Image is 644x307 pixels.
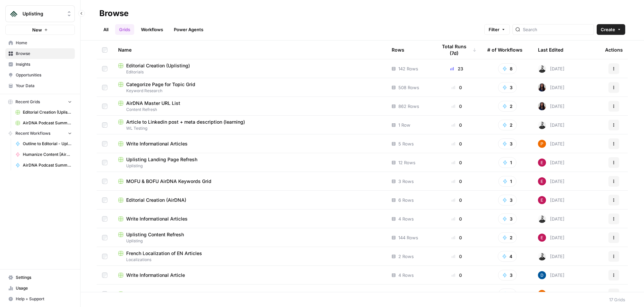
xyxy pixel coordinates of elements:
[16,285,72,291] span: Usage
[498,251,517,262] button: 4
[118,140,381,147] a: Write Informational Articles
[170,24,207,35] a: Power Agents
[538,121,546,129] img: tk4fd38h7lsi92jkuiz1rjly28yk
[609,296,625,303] div: 17 Grids
[5,294,75,304] button: Help + Support
[487,41,523,59] div: # of Workflows
[498,63,517,74] button: 8
[15,99,40,105] span: Recent Grids
[12,138,75,149] a: Outline to Editorial - Uplisting
[99,8,129,19] div: Browse
[23,120,72,126] span: AirDNA Podcast Summary Grid
[538,65,546,73] img: tk4fd38h7lsi92jkuiz1rjly28yk
[523,26,591,33] input: Search
[126,81,195,88] span: Categorize Page for Topic Grid
[118,231,381,244] a: Uplisting Content RefreshUplisting
[22,10,63,17] span: Uplisting
[498,120,517,130] button: 2
[437,234,477,241] div: 0
[398,216,414,222] span: 4 Rows
[538,159,564,167] div: [DATE]
[538,252,546,260] img: tk4fd38h7lsi92jkuiz1rjly28yk
[538,177,546,185] img: 6hq96n2leobrsvlurjgw6fk7c669
[538,234,564,242] div: [DATE]
[16,51,72,57] span: Browse
[538,102,564,110] div: [DATE]
[437,178,477,185] div: 0
[437,140,477,147] div: 0
[538,83,546,91] img: rox323kbkgutb4wcij4krxobkpon
[126,140,188,147] span: Write Informational Articles
[118,216,381,222] a: Write Informational Articles
[126,216,188,222] span: Write Informational Articles
[5,48,75,59] a: Browse
[23,141,72,147] span: Outline to Editorial - Uplisting
[15,130,50,136] span: Recent Workflows
[437,84,477,91] div: 0
[8,8,20,20] img: Uplisting Logo
[538,140,546,148] img: xu30ppshd8bkp7ceaqkeigo10jen
[398,103,419,110] span: 862 Rows
[118,69,381,75] span: Editorials
[126,178,211,185] span: MOFU & BOFU AirDNA Keywords Grid
[16,40,72,46] span: Home
[538,234,546,242] img: 6hq96n2leobrsvlurjgw6fk7c669
[498,232,517,243] button: 2
[398,178,414,185] span: 3 Rows
[498,138,517,149] button: 3
[437,159,477,166] div: 0
[538,177,564,185] div: [DATE]
[538,83,564,91] div: [DATE]
[126,291,171,297] span: Write Content Briefs
[538,65,564,73] div: [DATE]
[12,107,75,118] a: Editorial Creation (Uplisting)
[538,290,564,298] div: [DATE]
[398,140,414,147] span: 5 Rows
[5,59,75,70] a: Insights
[118,119,381,131] a: Article to Linkedin post + meta description (learning)WL Testing
[398,272,414,279] span: 4 Rows
[126,62,190,69] span: Editorial Creation (Uplisting)
[498,157,516,168] button: 1
[118,250,381,263] a: French Localization of EN ArticlesLocalizations
[118,107,381,113] span: Content Refresh
[437,103,477,110] div: 0
[538,215,564,223] div: [DATE]
[498,195,517,205] button: 3
[99,24,112,35] a: All
[5,70,75,80] a: Opportunities
[118,81,381,94] a: Categorize Page for Topic GridKeyword Research
[538,196,546,204] img: 6hq96n2leobrsvlurjgw6fk7c669
[5,272,75,283] a: Settings
[489,26,499,33] span: Filter
[118,41,381,59] div: Name
[498,213,517,224] button: 3
[498,270,517,281] button: 3
[437,253,477,260] div: 0
[126,156,197,163] span: Uplisting Landing Page Refresh
[538,290,546,298] img: xu30ppshd8bkp7ceaqkeigo10jen
[16,83,72,89] span: Your Data
[115,24,134,35] a: Grids
[5,97,75,107] button: Recent Grids
[538,215,546,223] img: tk4fd38h7lsi92jkuiz1rjly28yk
[118,163,381,169] span: Uplisting
[398,197,414,203] span: 6 Rows
[538,121,564,129] div: [DATE]
[5,5,75,22] button: Workspace: Uplisting
[118,197,381,203] a: Editorial Creation (AirDNA)
[137,24,167,35] a: Workflows
[12,118,75,128] a: AirDNA Podcast Summary Grid
[498,101,517,112] button: 2
[126,119,245,125] span: Article to Linkedin post + meta description (learning)
[16,72,72,78] span: Opportunities
[126,250,202,257] span: French Localization of EN Articles
[538,41,563,59] div: Last Edited
[118,88,381,94] span: Keyword Research
[126,272,185,279] span: Write Informational Article
[498,176,516,187] button: 1
[12,149,75,160] a: Humanize Content [AirOps Builders]
[5,283,75,294] a: Usage
[437,122,477,128] div: 0
[5,80,75,91] a: Your Data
